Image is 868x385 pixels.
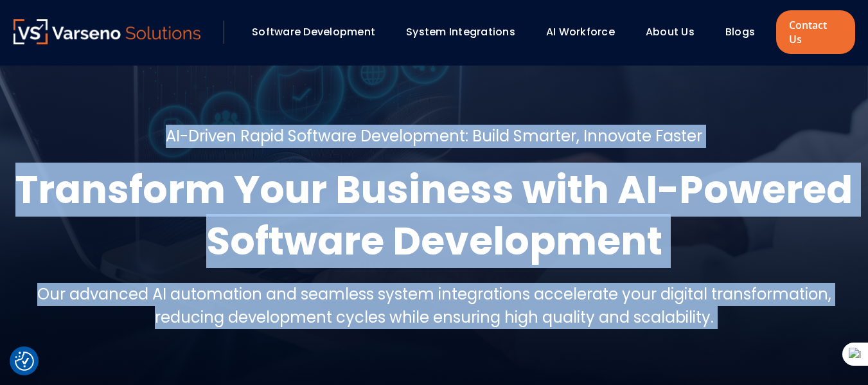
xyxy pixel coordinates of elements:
a: Varseno Solutions – Product Engineering & IT Services [13,19,201,45]
img: Varseno Solutions – Product Engineering & IT Services [13,19,201,44]
a: Blogs [725,24,755,39]
img: Revisit consent button [15,352,34,371]
button: Cookie Settings [15,352,34,371]
div: Blogs [719,21,773,43]
div: AI Workforce [540,21,633,43]
h5: Our advanced AI automation and seamless system integrations accelerate your digital transformatio... [13,283,855,329]
div: About Us [639,21,713,43]
a: System Integrations [406,24,515,39]
div: Software Development [245,21,393,43]
a: AI Workforce [546,24,615,39]
div: System Integrations [400,21,533,43]
h1: Transform Your Business with AI-Powered Software Development [13,164,855,267]
h5: AI-Driven Rapid Software Development: Build Smarter, Innovate Faster [166,125,702,148]
a: About Us [646,24,695,39]
a: Software Development [252,24,375,39]
a: Contact Us [776,10,855,54]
